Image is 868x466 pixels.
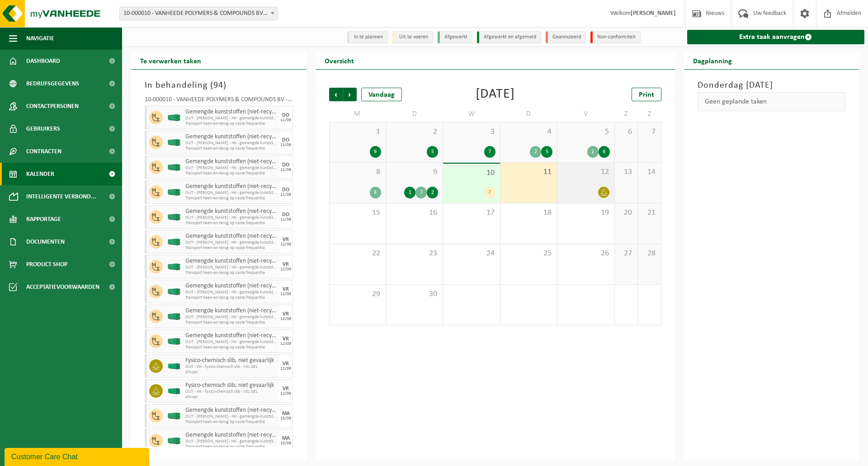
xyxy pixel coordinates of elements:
img: HK-XC-40-GN-00 [167,214,181,221]
span: Transport heen-en-terug op vaste frequentie [185,121,277,127]
span: Volgende [343,88,357,101]
span: Gemengde kunststoffen (niet-recycleerbaar), exclusief PVC [185,108,277,116]
img: HK-XC-40-GN-00 [167,139,181,146]
div: 10-000010 - VANHEEDE POLYMERS & COMPOUNDS BV - DOTTIGNIES [145,97,293,106]
span: 12 [562,167,609,177]
span: OUT - HK - fysico-chemisch slib - VEL GEL [185,389,277,395]
div: 15/09 [280,416,291,421]
div: Geen geplande taken [698,92,846,111]
li: Geannuleerd [546,31,586,43]
h2: Te verwerken taken [131,52,210,69]
span: Documenten [26,231,65,253]
span: OUT - [PERSON_NAME] - HK - gemengde kunststoffen - VAF [185,116,277,121]
span: 24 [448,249,495,259]
div: 12/09 [280,367,291,371]
td: Z [615,106,638,122]
span: Gemengde kunststoffen (niet-recycleerbaar), exclusief PVC [185,258,277,265]
span: Rapportage [26,208,61,231]
div: VR [283,361,289,367]
img: HK-XC-40-GN-00 [167,413,181,419]
li: Afgewerkt [438,31,472,43]
span: 25 [505,249,552,259]
img: HK-XC-40-GN-00 [167,189,181,196]
span: Contracten [26,140,61,163]
span: Bedrijfsgegevens [26,72,79,95]
td: W [443,106,500,122]
span: OUT - [PERSON_NAME] - HK - gemengde kunststoffen - VAF [185,339,277,345]
span: Transport heen-en-terug op vaste frequentie [185,245,277,251]
span: 3 [448,127,495,137]
div: 12/09 [280,292,291,297]
span: OUT - [PERSON_NAME] - HK - gemengde kunststoffen - VAF [185,290,277,295]
h2: Overzicht [316,52,363,69]
span: 7 [642,127,656,137]
li: Afgewerkt en afgemeld [477,31,541,43]
div: DO [282,137,289,143]
span: 94 [213,81,223,90]
span: Print [639,91,654,99]
span: OUT - [PERSON_NAME] - HK - gemengde kunststoffen - VAF [185,141,277,146]
div: 5 [541,146,552,158]
span: Fysico-chemisch slib, niet gevaarlijk [185,357,277,364]
div: VR [283,336,289,342]
td: Z [638,106,661,122]
span: 18 [505,208,552,218]
img: HK-RS-30-GN-00 [167,363,181,370]
span: OUT - [PERSON_NAME] - HK - gemengde kunststoffen - VAF [185,439,277,444]
div: DO [282,212,289,217]
span: Transport heen-en-terug op vaste frequentie [185,444,277,450]
div: 9 [370,146,381,158]
img: HK-XC-40-GN-00 [167,164,181,171]
div: MA [282,411,290,416]
div: 12/09 [280,391,291,396]
div: MA [282,436,290,441]
span: Transport heen-en-terug op vaste frequentie [185,345,277,350]
span: 20 [619,208,633,218]
span: Navigatie [26,27,54,50]
span: OUT - [PERSON_NAME] - HK - gemengde kunststoffen - VAF [185,165,277,171]
span: 5 [562,127,609,137]
div: 5 [427,146,438,158]
div: 11/09 [280,193,291,197]
span: OUT - [PERSON_NAME] - HK - gemengde kunststoffen - VAF [185,240,277,245]
div: 7 [484,187,495,198]
span: Transport heen-en-terug op vaste frequentie [185,419,277,425]
span: Gemengde kunststoffen (niet-recycleerbaar), exclusief PVC [185,307,277,315]
img: HK-RS-30-GN-00 [167,388,181,395]
strong: [PERSON_NAME] [631,10,676,17]
div: 11/09 [280,168,291,172]
li: Uit te voeren [392,31,433,43]
div: 11/09 [280,217,291,222]
div: 12/09 [280,242,291,247]
div: [DATE] [476,88,515,101]
span: Gemengde kunststoffen (niet-recycleerbaar), exclusief PVC [185,407,277,414]
span: 4 [505,127,552,137]
span: 15 [334,208,381,218]
span: 10-000010 - VANHEEDE POLYMERS & COMPOUNDS BV - DOTTIGNIES [119,7,278,20]
td: D [386,106,443,122]
span: 30 [391,289,438,299]
span: Transport heen-en-terug op vaste frequentie [185,196,277,201]
span: 26 [562,249,609,259]
span: Transport heen-en-terug op vaste frequentie [185,295,277,301]
span: 22 [334,249,381,259]
div: Vandaag [361,88,402,101]
span: Fysico-chemisch slib, niet gevaarlijk [185,382,277,389]
span: Gemengde kunststoffen (niet-recycleerbaar), exclusief PVC [185,282,277,290]
div: VR [283,262,289,267]
li: In te plannen [347,31,388,43]
span: 19 [562,208,609,218]
span: Gemengde kunststoffen (niet-recycleerbaar), exclusief PVC [185,208,277,215]
div: 12/09 [280,267,291,272]
div: 7 [415,187,427,198]
div: 12/09 [280,342,291,346]
div: 11/09 [280,118,291,122]
span: 21 [642,208,656,218]
img: HK-XC-40-GN-00 [167,114,181,121]
span: Transport heen-en-terug op vaste frequentie [185,270,277,276]
span: 1 [334,127,381,137]
div: 4 [599,146,610,158]
span: Transport heen-en-terug op vaste frequentie [185,320,277,325]
span: 10 [448,168,495,178]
